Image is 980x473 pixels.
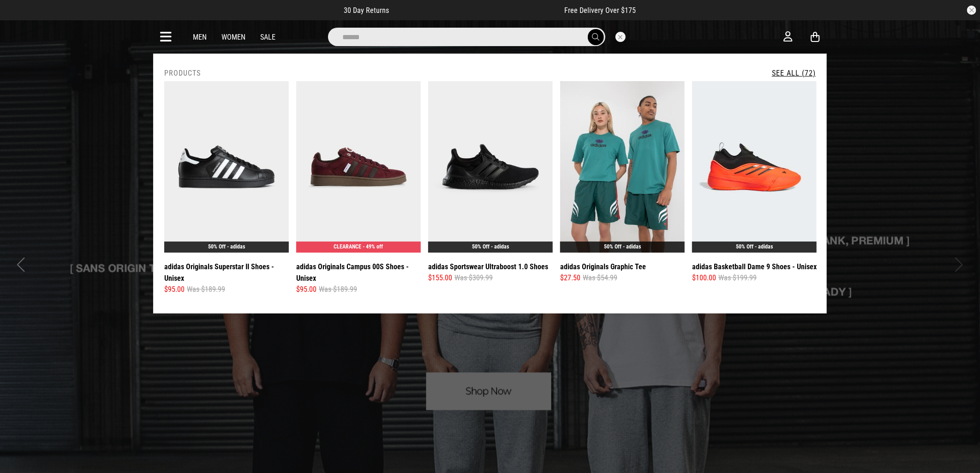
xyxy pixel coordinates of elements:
span: Was $189.99 [319,284,357,295]
img: Adidas Originals Superstar Ii Shoes - Unisex in Black [164,81,289,253]
span: $95.00 [164,284,185,295]
a: adidas Originals Campus 00S Shoes - Unisex [296,261,421,284]
a: Women [221,33,245,41]
a: adidas Sportswear Ultraboost 1.0 Shoes [428,261,548,272]
img: Adidas Originals Graphic Tee in Green [560,81,685,253]
a: adidas Originals Graphic Tee [560,261,646,272]
img: Adidas Originals Campus 00s Shoes - Unisex in Maroon [296,81,421,253]
a: 50% Off - adidas [736,243,773,250]
span: $27.50 [560,272,580,284]
a: 50% Off - adidas [208,243,245,250]
img: Adidas Basketball Dame 9 Shoes - Unisex in Red [692,81,817,253]
button: Open LiveChat chat widget [7,4,35,31]
iframe: Customer reviews powered by Trustpilot [408,6,546,15]
a: adidas Basketball Dame 9 Shoes - Unisex [692,261,817,272]
span: $155.00 [428,272,452,284]
span: $100.00 [692,272,716,284]
a: 50% Off - adidas [604,243,641,250]
span: Was $199.99 [718,272,757,284]
button: Close search [615,32,626,42]
span: $95.00 [296,284,317,295]
img: Adidas Sportswear Ultraboost 1.0 Shoes in Black [428,81,553,253]
a: Sale [260,33,275,41]
span: - 49% off [363,243,383,250]
span: 30 Day Returns [344,6,389,15]
span: Was $54.99 [583,272,617,284]
a: Men [193,33,207,41]
h2: Products [164,69,201,77]
span: CLEARANCE [334,243,362,250]
span: Free Delivery Over $175 [565,6,636,15]
span: Was $309.99 [454,272,493,284]
span: Was $189.99 [187,284,225,295]
a: adidas Originals Superstar II Shoes - Unisex [164,261,289,284]
a: 50% Off - adidas [472,243,509,250]
a: See All (72) [772,69,816,77]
